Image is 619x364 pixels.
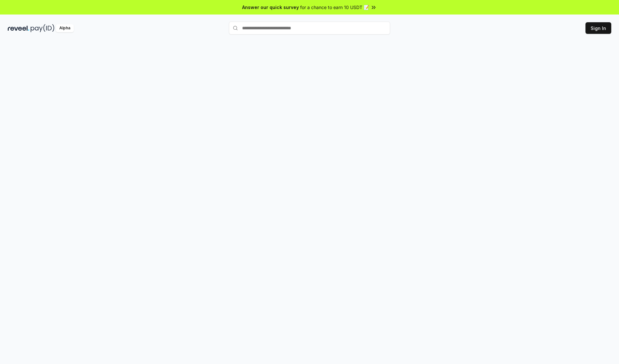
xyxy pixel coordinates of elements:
img: reveel_dark [8,24,29,32]
span: Answer our quick survey [242,4,299,11]
span: for a chance to earn 10 USDT 📝 [300,4,369,11]
div: Alpha [56,24,74,32]
button: Sign In [585,22,611,34]
img: pay_id [31,24,54,32]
